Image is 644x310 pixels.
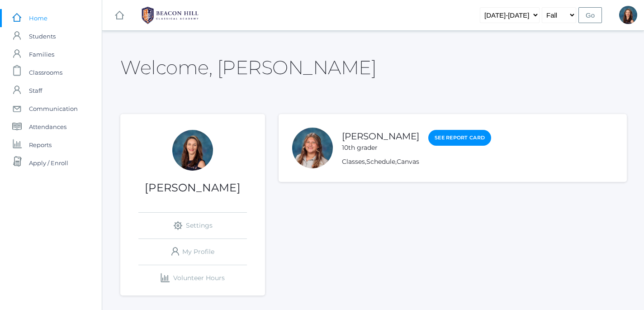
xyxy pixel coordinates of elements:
div: , , [342,157,491,167]
input: Go [578,7,602,23]
a: See Report Card [428,130,491,146]
div: Hilary Erickson [619,6,637,24]
div: Hilary Erickson [172,130,213,171]
a: [PERSON_NAME] [342,131,419,142]
span: Attendances [29,118,66,136]
h1: [PERSON_NAME] [120,182,265,194]
span: Home [29,9,47,27]
span: Families [29,45,54,63]
span: Communication [29,100,78,118]
img: BHCALogos-05-308ed15e86a5a0abce9b8dd61676a3503ac9727e845dece92d48e8588c001991.png [136,4,204,27]
a: Canvas [397,157,419,166]
a: My Profile [138,239,247,265]
a: Volunteer Hours [138,265,247,291]
a: Classes [342,157,365,166]
a: Settings [138,213,247,238]
span: Reports [29,136,52,154]
h2: Welcome, [PERSON_NAME] [120,57,376,78]
span: Students [29,27,56,45]
span: Classrooms [29,63,62,81]
div: 10th grader [342,143,419,153]
a: Schedule [366,157,395,166]
span: Staff [29,81,42,100]
div: Adelise Erickson [292,128,333,168]
span: Apply / Enroll [29,154,68,172]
